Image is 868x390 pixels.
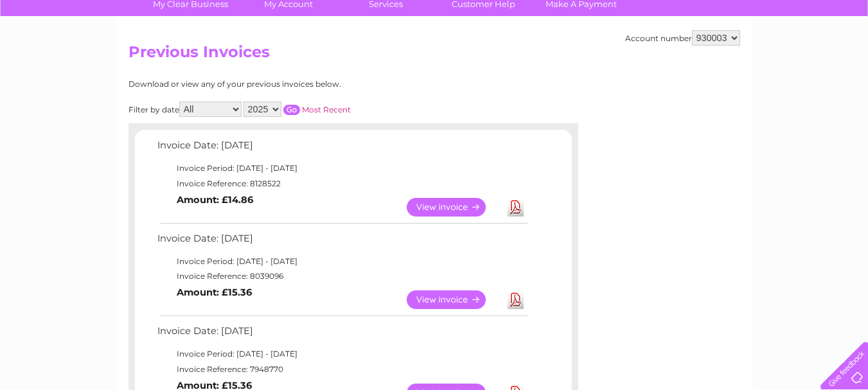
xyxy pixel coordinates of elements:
[642,55,666,64] a: Water
[407,290,501,309] a: View
[30,33,96,73] img: logo.png
[407,198,501,217] a: View
[710,55,748,64] a: Telecoms
[128,102,466,117] div: Filter by date
[154,323,530,346] td: Invoice Date: [DATE]
[508,290,524,309] a: Download
[626,6,714,22] a: 0333 014 3131
[756,55,775,64] a: Blog
[154,269,530,284] td: Invoice Reference: 8039096
[154,230,530,254] td: Invoice Date: [DATE]
[302,105,351,114] a: Most Recent
[625,30,740,46] div: Account number
[154,137,530,161] td: Invoice Date: [DATE]
[177,287,252,298] b: Amount: £15.36
[128,80,466,89] div: Download or view any of your previous invoices below.
[131,7,738,62] div: Clear Business is a trading name of Verastar Limited (registered in [GEOGRAPHIC_DATA] No. 3667643...
[154,346,530,362] td: Invoice Period: [DATE] - [DATE]
[674,55,702,64] a: Energy
[177,194,253,206] b: Amount: £14.86
[154,176,530,191] td: Invoice Reference: 8128522
[826,55,856,64] a: Log out
[783,55,814,64] a: Contact
[154,362,530,377] td: Invoice Reference: 7948770
[154,254,530,269] td: Invoice Period: [DATE] - [DATE]
[154,161,530,176] td: Invoice Period: [DATE] - [DATE]
[508,198,524,217] a: Download
[128,43,740,67] h2: Previous Invoices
